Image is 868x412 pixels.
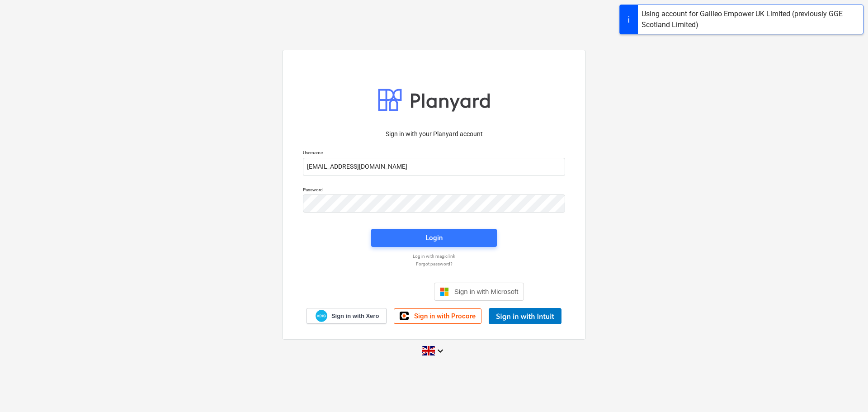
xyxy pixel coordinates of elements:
[307,308,387,324] a: Sign in with Xero
[303,158,565,176] input: Username
[371,229,497,247] button: Login
[642,9,859,30] div: Using account for Galileo Empower UK Limited (previously GGE Scotland Limited)
[331,312,379,320] span: Sign in with Xero
[340,282,431,302] iframe: Sign in with Google Button
[440,287,449,296] img: Microsoft logo
[425,232,443,244] div: Login
[298,253,570,259] a: Log in with magic link
[394,308,481,324] a: Sign in with Procore
[414,312,476,320] span: Sign in with Procore
[316,310,327,322] img: Xero logo
[303,187,565,194] p: Password
[454,288,519,295] span: Sign in with Microsoft
[303,150,565,157] p: Username
[298,261,570,267] a: Forgot password?
[303,129,565,139] p: Sign in with your Planyard account
[435,346,446,356] i: keyboard_arrow_down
